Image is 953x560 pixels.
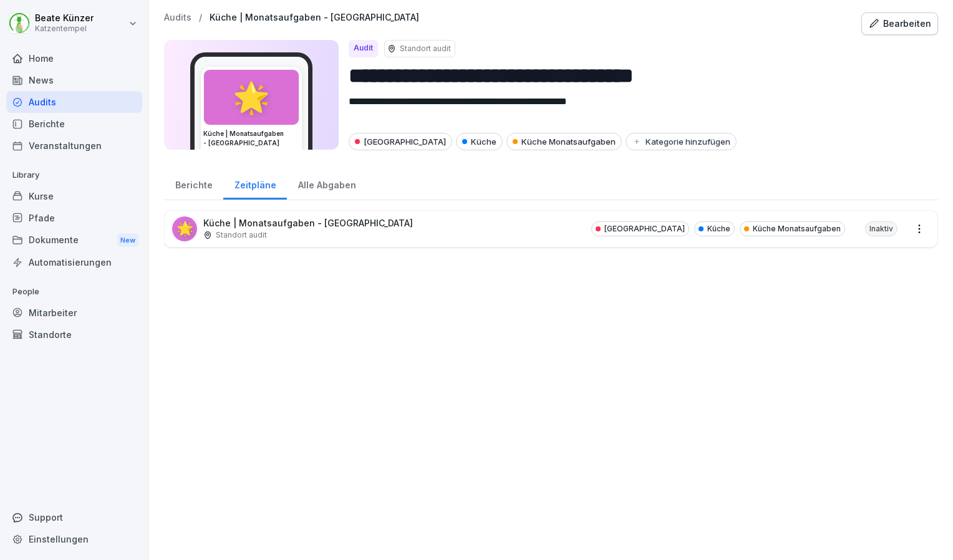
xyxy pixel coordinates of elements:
button: Bearbeiten [861,12,938,35]
p: Küche Monatsaufgaben [753,223,841,234]
a: Mitarbeiter [6,302,142,324]
div: Support [6,506,142,528]
button: Kategorie hinzufügen [626,133,737,150]
h3: Küche | Monatsaufgaben - [GEOGRAPHIC_DATA] [203,129,299,148]
div: Kategorie hinzufügen [632,137,730,147]
a: Zeitpläne [223,168,287,200]
div: Audit [349,40,378,57]
p: / [199,12,202,23]
p: Standort audit [400,43,451,54]
a: Automatisierungen [6,251,142,273]
div: 🌟 [204,70,299,125]
div: 🌟 [172,216,197,241]
p: People [6,282,142,302]
a: Berichte [6,113,142,135]
div: Dokumente [6,229,142,252]
p: Küche [707,223,730,234]
div: Bearbeiten [868,17,931,31]
a: Standorte [6,324,142,345]
div: Küche [456,133,503,150]
p: Library [6,165,142,185]
a: Kurse [6,185,142,207]
a: News [6,69,142,91]
a: Küche | Monatsaufgaben - [GEOGRAPHIC_DATA] [210,12,419,23]
div: Inaktiv [865,221,897,236]
div: Küche Monatsaufgaben [506,133,622,150]
p: Katzentempel [35,24,94,33]
a: Pfade [6,207,142,229]
a: Berichte [164,168,223,200]
a: Veranstaltungen [6,135,142,157]
a: Audits [164,12,191,23]
p: Beate Künzer [35,13,94,24]
p: [GEOGRAPHIC_DATA] [604,223,685,234]
a: DokumenteNew [6,229,142,252]
p: Standort audit [216,229,267,241]
a: Alle Abgaben [287,168,367,200]
a: Home [6,47,142,69]
a: Einstellungen [6,528,142,550]
p: Küche | Monatsaufgaben - [GEOGRAPHIC_DATA] [203,216,413,229]
div: New [117,233,138,248]
a: Audits [6,91,142,113]
div: [GEOGRAPHIC_DATA] [349,133,452,150]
